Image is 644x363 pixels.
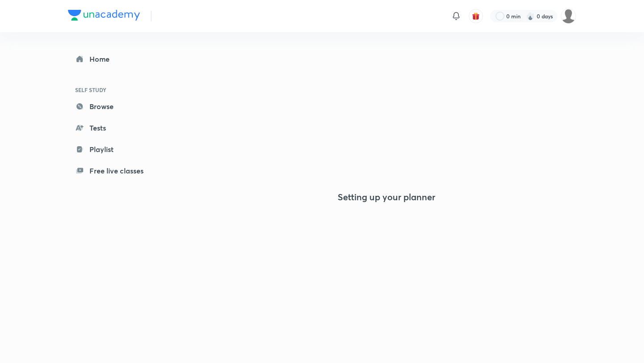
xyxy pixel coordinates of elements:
[469,9,483,23] button: avatar
[472,12,480,20] img: avatar
[338,192,435,203] h4: Setting up your planner
[68,10,140,21] img: Company Logo
[68,140,172,158] a: Playlist
[68,50,172,68] a: Home
[68,162,172,180] a: Free live classes
[68,10,140,23] a: Company Logo
[68,82,172,97] h6: SELF STUDY
[68,97,172,115] a: Browse
[561,8,576,24] img: S M AKSHATHAjjjfhfjgjgkgkgkhk
[68,119,172,137] a: Tests
[526,12,535,21] img: streak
